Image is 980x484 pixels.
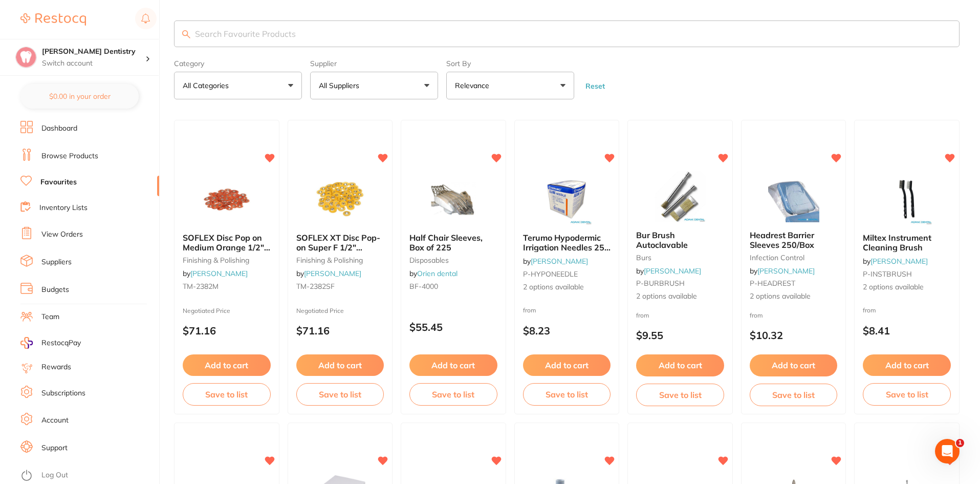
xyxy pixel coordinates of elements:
[296,307,384,314] small: Negotiated Price
[41,415,69,426] a: Account
[750,354,838,376] button: Add to cart
[636,230,724,249] b: Bur Brush Autoclavable
[41,312,59,322] a: Team
[750,230,814,249] span: Headrest Barrier Sleeves 250/Box
[750,384,838,406] button: Save to list
[863,257,928,266] span: by
[636,384,724,406] button: Save to list
[455,80,493,91] p: Relevance
[16,47,36,68] img: Ashmore Dentistry
[41,123,77,134] a: Dashboard
[750,254,838,262] small: infection control
[183,80,233,91] p: All Categories
[409,383,497,406] button: Save to list
[636,279,685,288] span: P-BURBRUSH
[42,47,145,57] h4: Ashmore Dentistry
[644,266,701,276] a: [PERSON_NAME]
[636,329,724,341] p: $9.55
[183,325,271,336] p: $71.16
[310,72,438,99] button: All Suppliers
[523,233,611,262] span: Terumo Hypodermic Irrigation Needles 25G 16-25mm 100/pack
[183,282,219,291] span: TM-2382M
[417,269,458,278] a: Orien dental
[174,20,960,47] input: Search Favourite Products
[636,354,724,376] button: Add to cart
[296,269,361,278] span: by
[956,439,964,447] span: 1
[523,383,611,406] button: Save to list
[174,72,302,99] button: All Categories
[935,439,960,464] iframe: Intercom live chat
[41,388,85,398] a: Subscriptions
[41,362,71,372] a: Rewards
[523,233,611,252] b: Terumo Hypodermic Irrigation Needles 25G 16-25mm 100/pack
[760,171,827,222] img: Headrest Barrier Sleeves 250/Box
[20,8,86,31] a: Restocq Logo
[647,171,713,222] img: Bur Brush Autoclavable
[20,337,33,349] img: RestocqPay
[307,174,373,225] img: SOFLEX XT Disc Pop-on Super F 1/2" 12.7mm x 85 Orange
[39,203,88,213] a: Inventory Lists
[296,354,384,376] button: Add to cart
[409,321,497,333] p: $55.45
[20,13,86,26] img: Restocq Logo
[20,337,81,349] a: RestocqPay
[863,354,951,376] button: Add to cart
[409,256,497,264] small: disposables
[42,58,145,69] p: Switch account
[636,254,724,262] small: burs
[183,354,271,376] button: Add to cart
[863,282,951,292] span: 2 options available
[863,325,951,336] p: $8.41
[523,269,578,279] span: P-HYPONEEDLE
[183,233,271,252] b: SOFLEX Disc Pop on Medium Orange 1/2" 12.7mm Pack of 85
[750,311,763,319] span: from
[296,325,384,336] p: $71.16
[757,266,815,276] a: [PERSON_NAME]
[409,282,438,291] span: BF-4000
[750,291,838,302] span: 2 options available
[636,291,724,302] span: 2 options available
[863,269,912,279] span: P-INSTBRUSH
[523,354,611,376] button: Add to cart
[750,329,838,341] p: $10.32
[41,151,98,161] a: Browse Products
[41,285,69,295] a: Budgets
[296,233,384,252] b: SOFLEX XT Disc Pop-on Super F 1/2" 12.7mm x 85 Orange
[174,59,302,68] label: Category
[420,174,487,225] img: Half Chair Sleeves, Box of 225
[20,84,139,109] button: $0.00 in your order
[874,174,940,225] img: Miltex Instrument Cleaning Brush
[296,282,335,291] span: TM-2382SF
[409,233,483,252] span: Half Chair Sleeves, Box of 225
[750,266,815,276] span: by
[409,269,458,278] span: by
[750,279,795,288] span: P-HEADREST
[41,338,81,348] span: RestocqPay
[183,269,248,278] span: by
[863,233,951,252] b: Miltex Instrument Cleaning Brush
[319,80,363,91] p: All Suppliers
[296,383,384,406] button: Save to list
[582,81,608,91] button: Reset
[190,269,248,278] a: [PERSON_NAME]
[193,174,260,225] img: SOFLEX Disc Pop on Medium Orange 1/2" 12.7mm Pack of 85
[863,306,876,314] span: from
[636,311,649,319] span: from
[183,383,271,406] button: Save to list
[183,307,271,314] small: Negotiated Price
[183,233,270,262] span: SOFLEX Disc Pop on Medium Orange 1/2" 12.7mm Pack of 85
[20,468,156,484] button: Log Out
[409,354,497,376] button: Add to cart
[870,257,928,266] a: [PERSON_NAME]
[40,177,77,187] a: Favourites
[523,306,536,314] span: from
[304,269,361,278] a: [PERSON_NAME]
[523,282,611,292] span: 2 options available
[531,257,588,266] a: [PERSON_NAME]
[636,230,688,249] span: Bur Brush Autoclavable
[750,230,838,249] b: Headrest Barrier Sleeves 250/Box
[533,174,600,225] img: Terumo Hypodermic Irrigation Needles 25G 16-25mm 100/pack
[41,443,68,453] a: Support
[41,229,83,240] a: View Orders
